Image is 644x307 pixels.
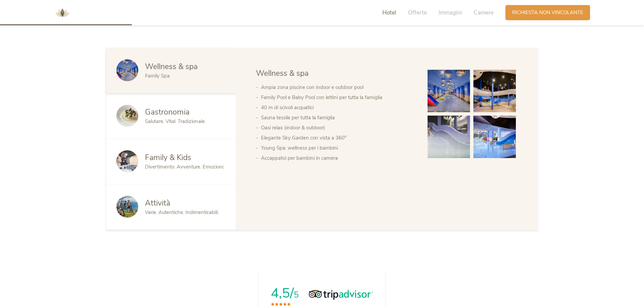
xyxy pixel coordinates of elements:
img: Tripadvisor [309,290,373,300]
span: Richiesta non vincolante [512,9,583,16]
span: Gastronomia [145,107,189,117]
span: Offerte [408,9,427,17]
span: Immagini [439,9,462,17]
span: Divertimento. Avventure. Emozioni. [145,163,224,170]
span: Salutare. Vital. Tradizionale. [145,118,206,125]
span: 5 [294,289,299,301]
li: 40 m di scivoli acquatici [261,102,414,113]
span: Camere [474,9,494,17]
li: Elegante Sky Garden con vista a 360° [261,133,414,143]
li: Family Pool e Baby Pool con lettini per tutta la famiglia [261,92,414,102]
li: Young Spa: wellness per i bambini [261,143,414,153]
span: Family Spa [145,72,170,79]
span: Family & Kids [145,152,191,163]
span: Wellness & spa [256,68,309,79]
span: Hotel [382,9,396,17]
span: 4,5/ [271,284,294,302]
li: Sauna tessile per tutta la famiglia [261,113,414,123]
li: Accappatoi per bambini in camera [261,153,414,163]
li: Ampia zona piscine con indoor e outdoor pool [261,82,414,92]
span: Wellness & spa [145,61,198,72]
li: Oasi relax (indoor & outdoor) [261,123,414,133]
span: Attività [145,198,170,208]
img: AMONTI & LUNARIS Wellnessresort [52,3,72,23]
span: Varie. Autentiche. Indimenticabili. [145,209,219,216]
a: AMONTI & LUNARIS Wellnessresort [52,10,72,15]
